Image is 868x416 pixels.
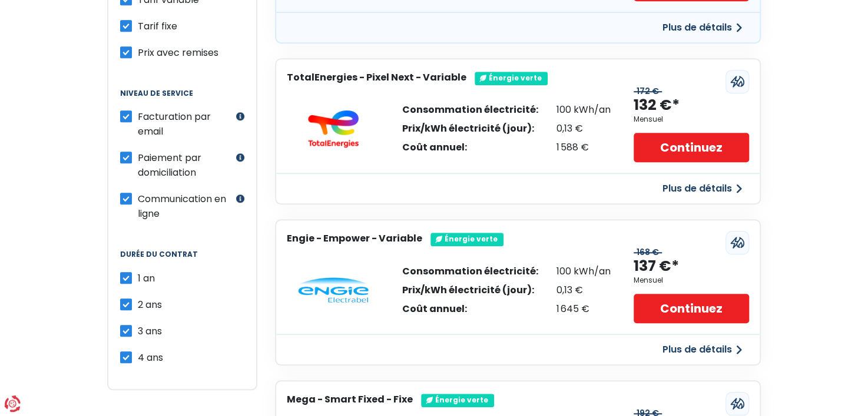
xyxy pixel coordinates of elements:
[634,294,749,323] a: Continuez
[138,19,177,33] span: Tarif fixe
[138,271,155,285] span: 1 an
[556,304,611,314] div: 1 645 €
[655,339,749,360] button: Plus de détails
[138,109,233,139] label: Facturation par email
[138,192,233,221] label: Communication en ligne
[556,286,611,295] div: 0,13 €
[634,96,680,115] div: 132 €*
[556,143,611,152] div: 1 588 €
[556,105,611,115] div: 100 kWh/an
[138,150,233,180] label: Paiement par domiciliation
[298,110,369,147] img: TotalEnergies
[138,324,162,338] span: 3 ans
[634,276,663,284] div: Mensuel
[655,17,749,38] button: Plus de détails
[120,89,244,109] legend: Niveau de service
[287,394,413,405] h3: Mega - Smart Fixed - Fixe
[287,72,466,83] h3: TotalEnergies - Pixel Next - Variable
[430,233,503,246] div: Énergie verte
[402,143,538,152] div: Coût annuel:
[402,105,538,115] div: Consommation électricité:
[655,178,749,199] button: Plus de détails
[402,286,538,295] div: Prix/kWh électricité (jour):
[634,86,662,96] div: 172 €
[120,250,244,270] legend: Durée du contrat
[475,72,548,85] div: Énergie verte
[634,257,679,276] div: 137 €*
[402,267,538,276] div: Consommation électricité:
[138,351,163,364] span: 4 ans
[298,277,369,303] img: Engie
[556,124,611,133] div: 0,13 €
[634,133,749,162] a: Continuez
[138,298,162,311] span: 2 ans
[634,115,663,123] div: Mensuel
[421,394,494,407] div: Énergie verte
[138,46,218,59] span: Prix avec remises
[634,247,662,257] div: 168 €
[402,304,538,314] div: Coût annuel:
[402,124,538,133] div: Prix/kWh électricité (jour):
[287,233,422,244] h3: Engie - Empower - Variable
[556,267,611,276] div: 100 kWh/an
